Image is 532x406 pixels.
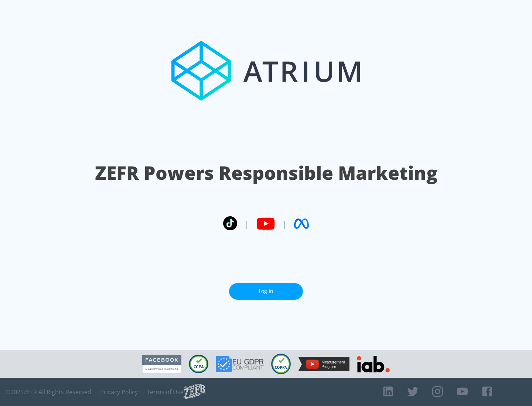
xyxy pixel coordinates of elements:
img: Facebook Marketing Partner [142,355,181,374]
img: YouTube Measurement Program [298,357,349,371]
img: IAB [357,356,390,372]
span: | [245,218,249,229]
img: COPPA Compliant [271,354,291,374]
a: Log In [229,283,303,300]
img: CCPA Compliant [189,355,208,373]
img: GDPR Compliant [216,356,264,372]
a: Privacy Policy [100,388,138,396]
a: Terms of Use [147,388,184,396]
span: © 2025 ZEFR All Rights Reserved [6,388,91,396]
h1: ZEFR Powers Responsible Marketing [95,160,437,186]
span: | [282,218,287,229]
